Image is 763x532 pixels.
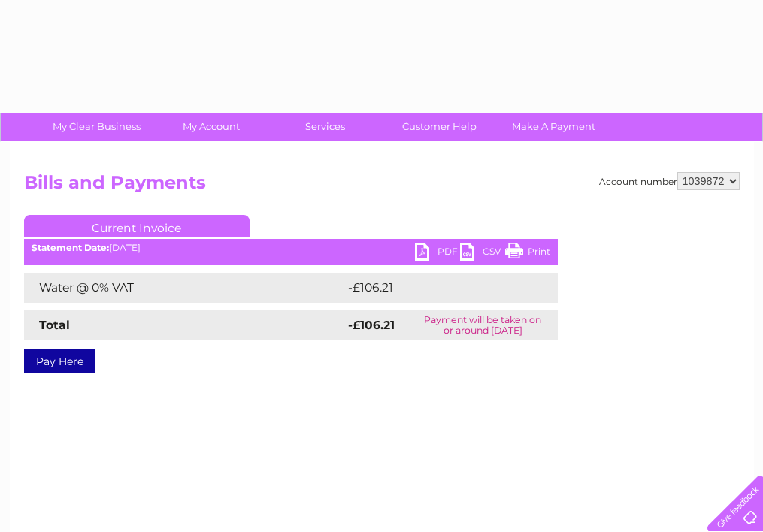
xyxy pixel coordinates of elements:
[460,243,505,264] a: CSV
[32,242,109,253] b: Statement Date:
[24,349,95,373] a: Pay Here
[35,113,159,141] a: My Clear Business
[377,113,501,141] a: Customer Help
[263,113,387,141] a: Services
[348,318,395,332] strong: -£106.21
[24,172,740,201] h2: Bills and Payments
[505,243,550,264] a: Print
[39,318,70,332] strong: Total
[149,113,273,141] a: My Account
[24,215,250,237] a: Current Invoice
[24,243,558,253] div: [DATE]
[344,273,531,303] td: -£106.21
[408,310,557,340] td: Payment will be taken on or around [DATE]
[599,172,740,190] div: Account number
[24,273,344,303] td: Water @ 0% VAT
[492,113,616,141] a: Make A Payment
[415,243,460,264] a: PDF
